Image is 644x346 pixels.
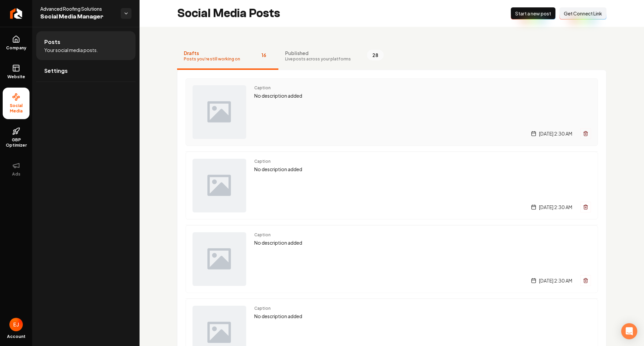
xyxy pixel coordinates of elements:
[36,60,136,82] a: Settings
[539,277,572,284] span: [DATE] 2:30 AM
[193,159,246,212] img: Post preview
[539,204,572,210] span: [DATE] 2:30 AM
[3,122,30,153] a: GBP Optimizer
[254,312,591,320] p: No description added
[539,130,572,137] span: [DATE] 2:30 AM
[44,38,60,46] span: Posts
[3,59,30,85] a: Website
[10,8,22,19] img: Rebolt Logo
[184,50,240,56] span: Drafts
[185,225,598,293] a: Post previewCaptionNo description added[DATE] 2:30 AM
[3,103,30,114] span: Social Media
[564,10,602,17] span: Get Connect Link
[9,318,23,331] img: Eduard Joers
[9,318,23,331] button: Open user button
[254,159,591,164] span: Caption
[5,74,28,80] span: Website
[185,151,598,219] a: Post previewCaptionNo description added[DATE] 2:30 AM
[7,334,25,339] span: Account
[40,12,115,21] span: Social Media Manager
[185,78,598,146] a: Post previewCaptionNo description added[DATE] 2:30 AM
[367,50,384,60] span: 28
[44,47,98,53] span: Your social media posts.
[285,50,351,56] span: Published
[193,232,246,286] img: Post preview
[3,45,29,51] span: Company
[3,156,30,182] button: Ads
[193,85,246,139] img: Post preview
[254,239,591,247] p: No description added
[278,43,390,70] button: PublishedLive posts across your platforms28
[256,50,272,60] span: 16
[184,56,240,62] span: Posts you're still working on
[621,323,637,339] div: Open Intercom Messenger
[40,5,115,12] span: Advanced Roofing Solutions
[9,171,23,177] span: Ads
[285,56,351,62] span: Live posts across your platforms
[177,7,280,20] h2: Social Media Posts
[44,67,68,75] span: Settings
[254,165,591,173] p: No description added
[559,7,606,19] button: Get Connect Link
[254,92,591,100] p: No description added
[254,232,591,238] span: Caption
[3,137,30,148] span: GBP Optimizer
[515,10,551,17] span: Start a new post
[177,43,278,70] button: DraftsPosts you're still working on16
[3,30,30,56] a: Company
[177,43,606,70] nav: Tabs
[254,85,591,91] span: Caption
[511,7,555,19] button: Start a new post
[254,306,591,311] span: Caption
